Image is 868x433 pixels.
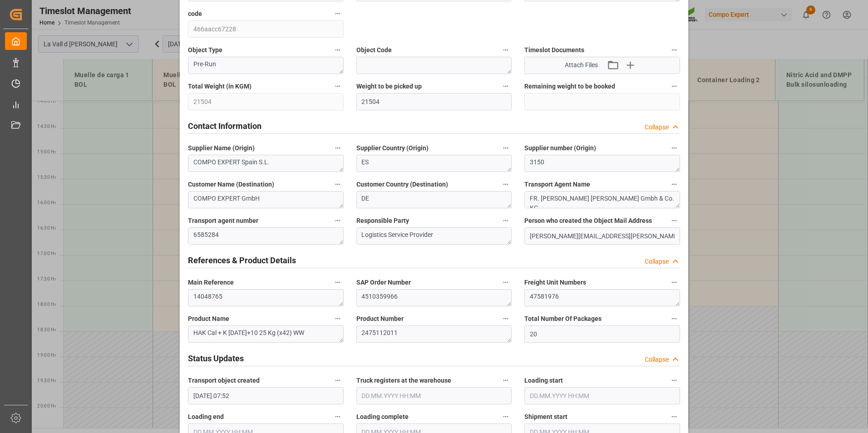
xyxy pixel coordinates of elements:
[668,44,680,56] button: Timeslot Documents
[188,45,222,55] span: Object Type
[500,374,512,386] button: Truck registers at the warehouse
[524,82,615,91] span: Remaining weight to be booked
[332,44,344,56] button: Object Type
[500,80,512,92] button: Weight to be picked up
[500,142,512,154] button: Supplier Country (Origin)
[500,313,512,325] button: Product Number
[188,254,296,266] h2: References & Product Details
[524,412,567,422] span: Shipment start
[356,376,451,385] span: Truck registers at the warehouse
[332,215,344,226] button: Transport agent number
[524,289,680,306] textarea: 47581976
[668,215,680,226] button: Person who created the Object Mail Address
[668,276,680,288] button: Freight Unit Numbers
[188,82,252,91] span: Total Weight (in KGM)
[188,9,202,19] span: code
[356,191,512,208] textarea: DE
[332,8,344,20] button: code
[188,216,258,226] span: Transport agent number
[645,257,669,266] div: Collapse
[668,411,680,423] button: Shipment start
[668,178,680,190] button: Transport Agent Name
[500,215,512,226] button: Responsible Party
[356,216,409,226] span: Responsible Party
[524,387,680,404] input: DD.MM.YYYY HH:MM
[500,411,512,423] button: Loading complete
[188,180,274,189] span: Customer Name (Destination)
[188,227,344,245] textarea: 6585284
[188,120,261,132] h2: Contact Information
[356,180,448,189] span: Customer Country (Destination)
[188,412,224,422] span: Loading end
[356,325,512,343] textarea: 2475112011
[356,143,429,153] span: Supplier Country (Origin)
[332,142,344,154] button: Supplier Name (Origin)
[188,352,244,364] h2: Status Updates
[356,412,409,422] span: Loading complete
[524,376,563,385] span: Loading start
[524,314,602,324] span: Total Number Of Packages
[356,387,512,404] input: DD.MM.YYYY HH:MM
[332,276,344,288] button: Main Reference
[524,216,652,226] span: Person who created the Object Mail Address
[188,155,344,172] textarea: COMPO EXPERT Spain S.L.
[524,278,586,287] span: Freight Unit Numbers
[500,276,512,288] button: SAP Order Number
[188,289,344,306] textarea: 14048765
[188,278,234,287] span: Main Reference
[188,387,344,404] input: DD.MM.YYYY HH:MM
[356,289,512,306] textarea: 4510359966
[332,374,344,386] button: Transport object created
[188,314,229,324] span: Product Name
[645,355,669,364] div: Collapse
[565,60,598,70] span: Attach Files
[356,314,404,324] span: Product Number
[332,313,344,325] button: Product Name
[188,191,344,208] textarea: COMPO EXPERT GmbH
[645,123,669,132] div: Collapse
[356,227,512,245] textarea: Logistics Service Provider
[356,82,422,91] span: Weight to be picked up
[524,45,584,55] span: Timeslot Documents
[668,80,680,92] button: Remaining weight to be booked
[356,45,392,55] span: Object Code
[668,313,680,325] button: Total Number Of Packages
[188,57,344,74] textarea: Pre-Run
[668,142,680,154] button: Supplier number (Origin)
[356,155,512,172] textarea: ES
[500,178,512,190] button: Customer Country (Destination)
[500,44,512,56] button: Object Code
[188,376,260,385] span: Transport object created
[188,325,344,343] textarea: HAK Cal + K [DATE]+10 25 Kg (x42) WW
[332,411,344,423] button: Loading end
[332,80,344,92] button: Total Weight (in KGM)
[668,374,680,386] button: Loading start
[524,155,680,172] textarea: 3150
[524,191,680,208] textarea: FR. [PERSON_NAME] [PERSON_NAME] Gmbh & Co. KG
[188,143,255,153] span: Supplier Name (Origin)
[524,180,590,189] span: Transport Agent Name
[332,178,344,190] button: Customer Name (Destination)
[356,278,411,287] span: SAP Order Number
[524,143,596,153] span: Supplier number (Origin)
